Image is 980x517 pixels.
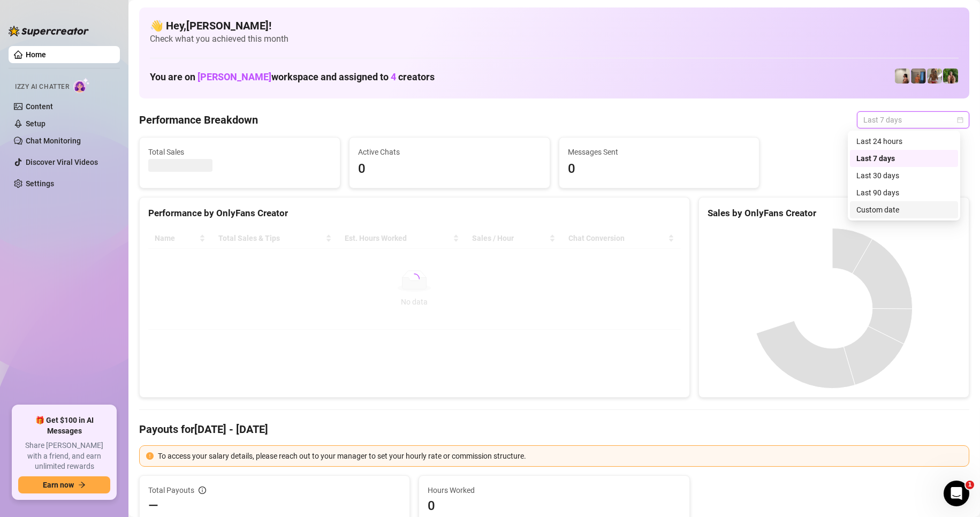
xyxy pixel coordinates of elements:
span: — [148,497,158,514]
span: exclamation-circle [146,452,154,460]
a: Settings [26,179,54,188]
h4: Performance Breakdown [139,112,258,127]
span: [PERSON_NAME] [197,71,271,82]
span: 0 [358,159,541,179]
a: Home [26,50,46,59]
span: calendar [957,117,963,123]
img: Nathaniel [927,69,942,83]
div: Custom date [850,201,958,218]
img: logo-BBDzfeDw.svg [9,26,89,36]
button: Earn nowarrow-right [18,476,110,493]
span: Active Chats [358,146,541,158]
div: To access your salary details, please reach out to your manager to set your hourly rate or commis... [158,450,962,462]
span: arrow-right [78,481,86,489]
span: 0 [428,497,680,514]
span: Izzy AI Chatter [15,82,69,92]
div: Last 30 days [850,167,958,184]
h4: Payouts for [DATE] - [DATE] [139,422,969,437]
div: Last 90 days [856,187,952,199]
span: Earn now [43,481,74,489]
span: Messages Sent [568,146,751,158]
div: Last 7 days [850,150,958,167]
div: Last 30 days [856,170,952,181]
div: Sales by OnlyFans Creator [708,206,960,221]
img: AI Chatter [73,78,90,93]
h1: You are on workspace and assigned to creators [150,71,435,83]
span: info-circle [199,486,206,494]
div: Last 7 days [856,153,952,164]
span: Total Payouts [148,484,194,496]
div: Last 24 hours [856,135,952,147]
div: Last 24 hours [850,133,958,150]
a: Content [26,102,53,111]
iframe: Intercom live chat [944,481,969,506]
span: Check what you achieved this month [150,33,959,45]
span: Share [PERSON_NAME] with a friend, and earn unlimited rewards [18,440,110,472]
div: Performance by OnlyFans Creator [148,206,681,221]
a: Setup [26,119,45,128]
img: Wayne [911,69,926,83]
span: Total Sales [148,146,331,158]
span: 0 [568,159,751,179]
span: 4 [391,71,396,82]
span: Last 7 days [863,112,963,128]
span: Hours Worked [428,484,680,496]
span: loading [407,271,422,286]
span: 🎁 Get $100 in AI Messages [18,415,110,436]
h4: 👋 Hey, [PERSON_NAME] ! [150,18,959,33]
a: Chat Monitoring [26,136,81,145]
div: Custom date [856,204,952,216]
span: 1 [966,481,974,489]
div: Last 90 days [850,184,958,201]
img: Ralphy [895,69,910,83]
img: Nathaniel [943,69,958,83]
a: Discover Viral Videos [26,158,98,166]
